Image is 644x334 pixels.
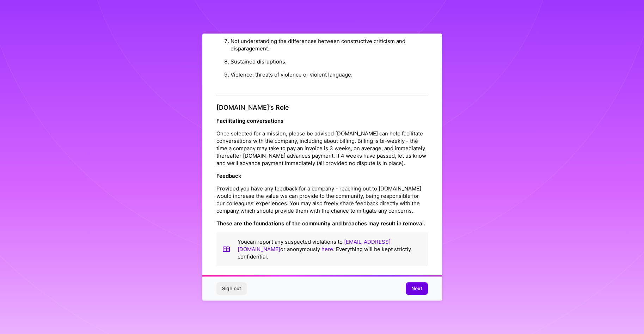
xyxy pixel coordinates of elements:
strong: Feedback [216,172,241,179]
span: Next [411,285,422,292]
li: Not understanding the differences between constructive criticism and disparagement. [231,35,428,55]
strong: Facilitating conversations [216,117,283,124]
span: Sign out [222,285,241,292]
li: Violence, threats of violence or violent language. [231,68,428,81]
a: [EMAIL_ADDRESS][DOMAIN_NAME] [238,238,391,253]
button: Sign out [216,282,247,295]
li: Sustained disruptions. [231,55,428,68]
a: here [321,246,333,253]
strong: These are the foundations of the community and breaches may result in removal. [216,220,425,227]
p: Provided you have any feedback for a company - reaching out to [DOMAIN_NAME] would increase the v... [216,185,428,214]
p: Once selected for a mission, please be advised [DOMAIN_NAME] can help facilitate conversations wi... [216,130,428,167]
button: Next [406,282,428,295]
h4: [DOMAIN_NAME]’s Role [216,104,428,111]
p: You can report any suspected violations to or anonymously . Everything will be kept strictly conf... [238,238,422,260]
img: book icon [222,238,231,260]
